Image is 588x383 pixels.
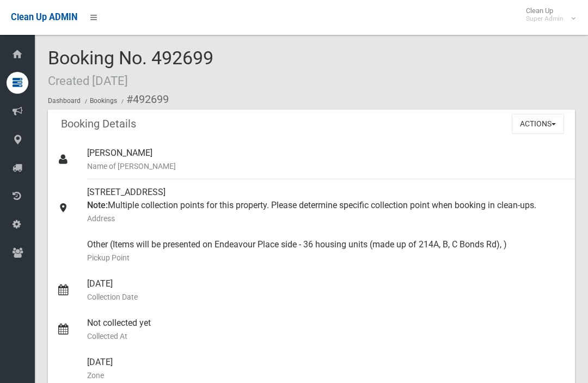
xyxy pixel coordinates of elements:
[520,7,574,23] span: Clean Up
[87,179,566,232] div: [STREET_ADDRESS] Multiple collection points for this property. Please determine specific collecti...
[512,114,564,134] button: Actions
[87,369,566,382] small: Zone
[11,12,77,22] span: Clean Up ADMIN
[526,15,563,23] small: Super Admin
[87,310,566,349] div: Not collected yet
[87,140,566,179] div: [PERSON_NAME]
[48,97,81,105] a: Dashboard
[48,113,149,135] header: Booking Details
[87,200,108,210] strong: Note:
[48,47,213,89] span: Booking No. 492699
[119,89,169,110] li: #492699
[87,271,566,310] div: [DATE]
[48,74,128,88] small: Created [DATE]
[87,160,566,173] small: Name of [PERSON_NAME]
[87,212,566,225] small: Address
[87,232,566,271] div: Other (Items will be presented on Endeavour Place side - 36 housing units (made up of 214A, B, C ...
[87,290,566,303] small: Collection Date
[87,330,566,343] small: Collected At
[87,251,566,264] small: Pickup Point
[90,97,117,105] a: Bookings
